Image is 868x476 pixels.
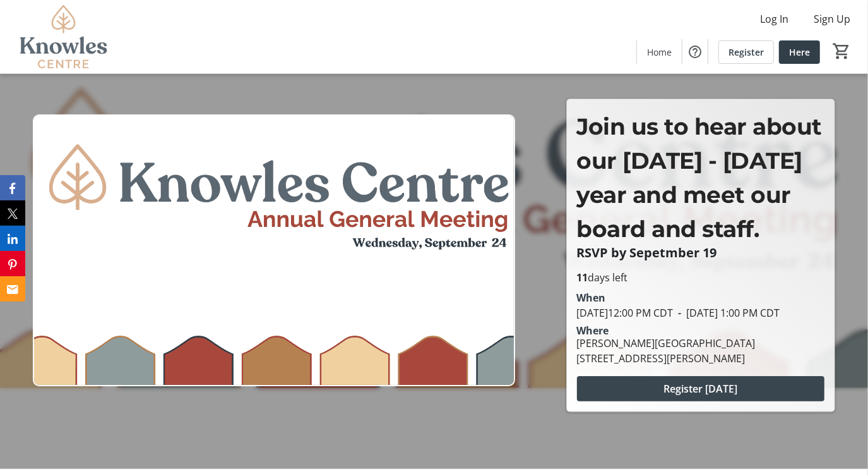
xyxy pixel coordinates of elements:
[577,271,588,284] span: 11
[789,46,810,59] span: Here
[577,351,756,366] div: [STREET_ADDRESS][PERSON_NAME]
[663,381,737,396] span: Register [DATE]
[779,40,820,64] a: Here
[647,46,672,59] span: Home
[637,40,682,64] a: Home
[577,246,824,260] p: RSVP by Sepetmber 19
[718,40,774,64] a: Register
[577,109,824,246] p: Join us to hear about our [DATE] - [DATE] year and meet our board and staff.
[577,306,674,320] span: [DATE] 12:00 PM CDT
[577,326,609,336] div: Where
[8,5,120,68] img: Knowles Centre's Logo
[804,9,860,29] button: Sign Up
[814,11,850,27] span: Sign Up
[760,11,788,27] span: Log In
[577,290,606,305] div: When
[577,336,756,351] div: [PERSON_NAME][GEOGRAPHIC_DATA]
[577,270,824,285] p: days left
[674,306,780,320] span: [DATE] 1:00 PM CDT
[577,376,824,401] button: Register [DATE]
[674,306,687,320] span: -
[728,46,764,59] span: Register
[830,40,853,63] button: Cart
[33,114,515,386] img: Campaign CTA Media Photo
[750,9,799,29] button: Log In
[682,39,708,64] button: Help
